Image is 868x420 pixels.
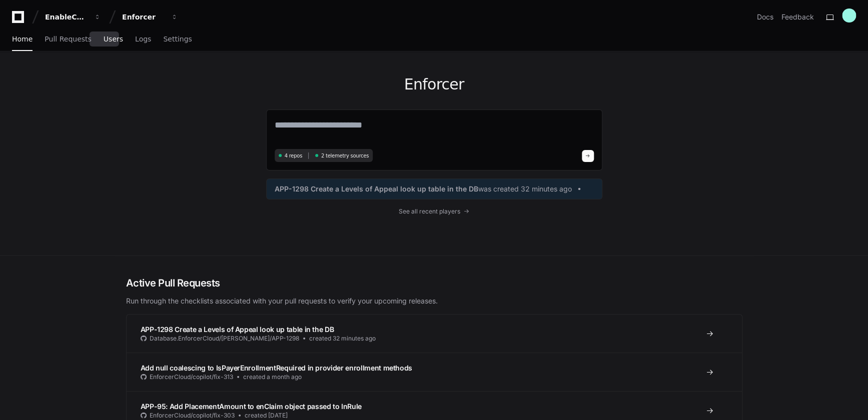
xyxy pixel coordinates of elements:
span: APP-1298 Create a Levels of Appeal look up table in the DB [141,325,334,333]
button: EnableComp [41,8,105,26]
a: See all recent players [266,207,602,215]
div: Enforcer [122,12,165,22]
span: Database.EnforcerCloud/[PERSON_NAME]/APP-1298 [150,334,299,342]
span: Add null coalescing to IsPayerEnrollmentRequired in provider enrollment methods [141,363,412,372]
a: Users [104,28,123,51]
div: EnableComp [45,12,88,22]
span: created 32 minutes ago [309,334,376,342]
a: Add null coalescing to IsPayerEnrollmentRequired in provider enrollment methodsEnforcerCloud/copi... [127,352,742,391]
span: APP-95: Add PlacementAmount to enClaim object passed to InRule [141,402,362,410]
span: EnforcerCloud/copilot/fix-313 [150,373,233,381]
a: Docs [757,12,773,22]
span: Home [12,36,33,42]
span: 2 telemetry sources [321,152,369,159]
a: APP-1298 Create a Levels of Appeal look up table in the DBwas created 32 minutes ago [275,184,594,194]
a: Logs [135,28,151,51]
span: EnforcerCloud/copilot/fix-303 [150,411,235,419]
span: created [DATE] [245,411,288,419]
a: Home [12,28,33,51]
span: 4 repos [285,152,303,159]
button: Feedback [781,12,814,22]
span: APP-1298 Create a Levels of Appeal look up table in the DB [275,184,478,194]
span: Users [104,36,123,42]
span: was created 32 minutes ago [478,184,572,194]
span: created a month ago [243,373,302,381]
span: Settings [163,36,192,42]
span: Logs [135,36,151,42]
h1: Enforcer [266,75,602,93]
span: See all recent players [399,207,460,215]
h2: Active Pull Requests [126,276,742,290]
span: Pull Requests [45,36,91,42]
button: Enforcer [118,8,182,26]
a: APP-1298 Create a Levels of Appeal look up table in the DBDatabase.EnforcerCloud/[PERSON_NAME]/AP... [127,314,742,352]
a: Settings [163,28,192,51]
a: Pull Requests [45,28,91,51]
p: Run through the checklists associated with your pull requests to verify your upcoming releases. [126,296,742,306]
